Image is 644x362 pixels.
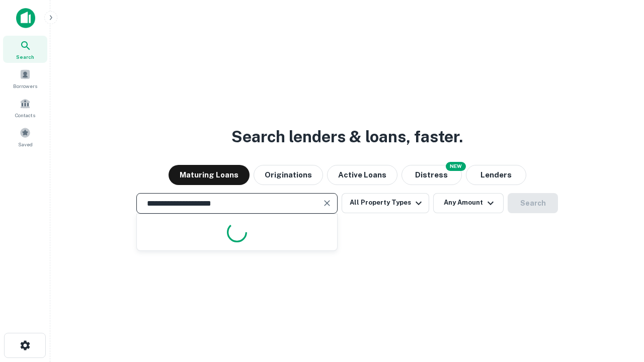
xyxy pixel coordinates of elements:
button: Active Loans [327,165,397,185]
span: Search [16,53,34,61]
h3: Search lenders & loans, faster. [231,125,463,149]
iframe: Chat Widget [594,282,644,330]
a: Contacts [3,94,47,121]
button: All Property Types [342,193,429,213]
a: Search [3,36,47,63]
span: Borrowers [13,82,37,90]
button: Search distressed loans with lien and other non-mortgage details. [401,165,462,185]
span: Contacts [15,111,35,119]
div: NEW [446,162,466,171]
a: Saved [3,123,47,150]
button: Any Amount [433,193,504,213]
button: Maturing Loans [169,165,250,185]
button: Clear [320,196,334,210]
button: Lenders [466,165,526,185]
a: Borrowers [3,65,47,92]
button: Originations [254,165,323,185]
span: Saved [18,140,33,148]
img: capitalize-icon.png [16,8,35,28]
